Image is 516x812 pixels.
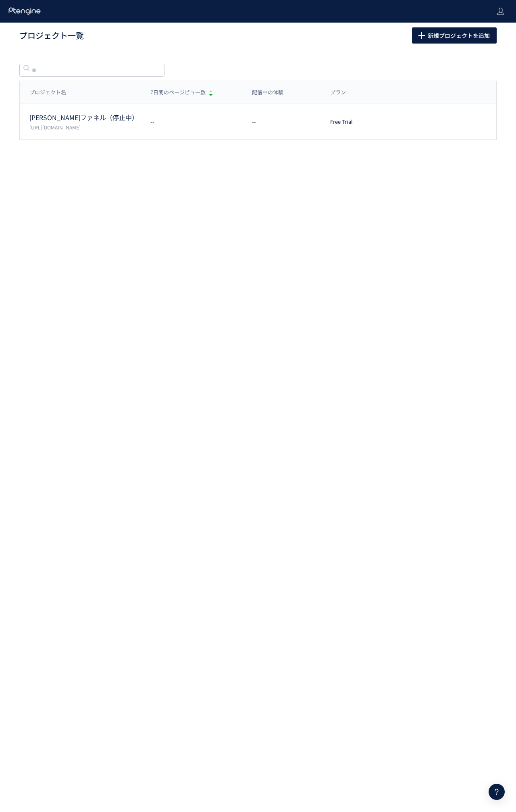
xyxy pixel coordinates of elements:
[412,27,497,44] button: 新規プロジェクトを追加
[29,113,141,122] p: 澤登ファネル（停止中）
[150,89,206,96] span: 7日間のページビュー数
[141,118,242,126] div: --
[320,118,375,126] div: Free Trial
[428,27,490,44] span: 新規プロジェクトを追加
[19,30,394,42] h1: プロジェクト一覧
[29,124,141,131] p: https://sub.sawanoboriyoukichi.net/
[252,89,283,96] span: 配信中の体験
[242,118,320,126] div: --
[29,89,66,96] span: プロジェクト名
[330,89,346,96] span: プラン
